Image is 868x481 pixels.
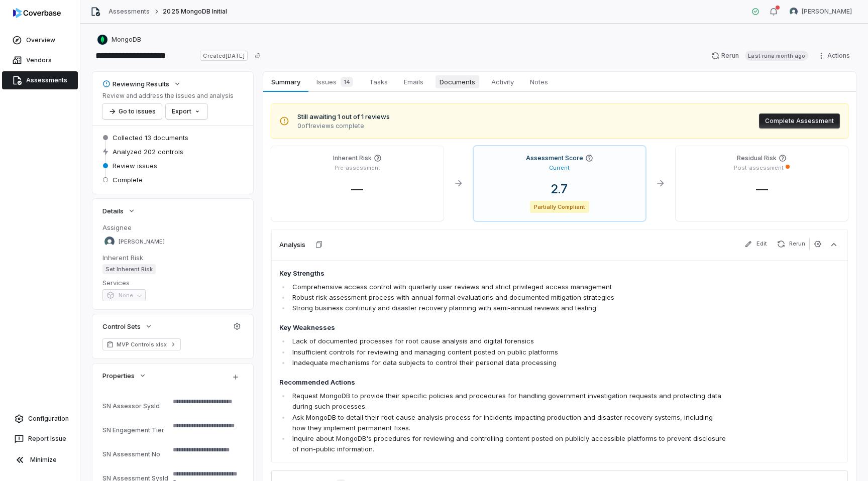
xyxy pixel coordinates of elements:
button: Export [166,104,207,119]
p: Current [549,164,570,172]
span: Partially Compliant [530,201,590,213]
button: Actions [814,48,856,63]
span: Collected 13 documents [113,133,188,142]
p: Pre-assessment [335,164,380,172]
span: MVP Controls.xlsx [117,340,167,348]
li: Request MongoDB to provide their specific policies and procedures for handling government investi... [290,391,728,412]
span: Last run a month ago [745,51,808,61]
div: SN Assessment No [102,450,169,458]
span: 0 of 1 reviews complete [297,122,390,130]
span: Emails [400,75,427,88]
span: Still awaiting 1 out of 1 reviews [297,112,390,122]
h4: Key Weaknesses [279,323,728,333]
button: https://mongodb.com/MongoDB [94,31,144,49]
img: Sayantan Bhattacherjee avatar [104,236,115,247]
p: Post-assessment [734,164,784,172]
h4: Inherent Risk [333,154,372,162]
button: Edit [740,238,771,250]
span: Details [102,206,124,215]
div: Reviewing Results [102,79,169,88]
li: Inadequate mechanisms for data subjects to control their personal data processing [290,357,728,368]
button: Copy link [249,47,267,65]
button: Properties [99,367,150,385]
span: Notes [526,75,552,88]
span: Activity [487,75,518,88]
span: Summary [267,75,304,88]
li: Lack of documented processes for root cause analysis and digital forensics [290,336,728,346]
h4: Key Strengths [279,269,728,279]
li: Robust risk assessment process with annual formal evaluations and documented mitigation strategies [290,292,728,303]
button: Minimize [4,450,76,470]
span: 2.7 [543,182,576,196]
dt: Services [102,278,243,287]
dt: Inherent Risk [102,253,243,262]
div: SN Assessor SysId [102,402,169,410]
span: Complete [113,175,143,184]
h4: Residual Risk [737,154,777,162]
button: Report Issue [4,430,76,448]
li: Insufficient controls for reviewing and managing content posted on public platforms [290,347,728,357]
span: — [748,182,776,196]
button: Rerun [773,238,809,250]
button: Sayantan Bhattacherjee avatar[PERSON_NAME] [784,4,858,19]
a: MVP Controls.xlsx [102,338,181,350]
span: Documents [436,75,479,88]
img: Sayantan Bhattacherjee avatar [790,8,798,16]
h3: Analysis [279,240,305,249]
span: 14 [341,77,353,87]
img: logo-D7KZi-bG.svg [13,8,61,18]
span: [PERSON_NAME] [802,8,852,16]
button: Go to issues [102,104,162,119]
button: Complete Assessment [759,113,840,129]
li: Ask MongoDB to detail their root cause analysis process for incidents impacting production and di... [290,412,728,433]
span: — [343,182,371,196]
span: Created [DATE] [200,51,247,61]
span: MongoDB [112,36,141,44]
h4: Assessment Score [526,154,583,162]
a: Assessments [108,8,150,16]
span: 2025 MongoDB Initial [163,8,227,16]
li: Strong business continuity and disaster recovery planning with semi-annual reviews and testing [290,303,728,313]
button: Details [99,202,139,220]
span: [PERSON_NAME] [119,238,165,246]
button: Reviewing Results [99,75,184,93]
li: Inquire about MongoDB's procedures for reviewing and controlling content posted on publicly acces... [290,433,728,454]
span: Control Sets [102,322,141,331]
button: RerunLast runa month ago [705,48,814,63]
span: Tasks [365,75,392,88]
a: Overview [2,31,78,49]
h4: Recommended Actions [279,378,728,388]
a: Assessments [2,71,78,89]
li: Comprehensive access control with quarterly user reviews and strict privileged access management [290,282,728,292]
dt: Assignee [102,223,243,232]
button: Control Sets [99,317,156,335]
a: Configuration [4,410,76,428]
span: Review issues [113,161,157,170]
span: Issues [312,75,357,89]
div: SN Engagement Tier [102,426,169,434]
span: Analyzed 202 controls [113,147,183,156]
p: Review and address the issues and analysis [102,92,234,100]
a: Vendors [2,51,78,69]
span: Set Inherent Risk [102,264,156,274]
span: Properties [102,371,135,380]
